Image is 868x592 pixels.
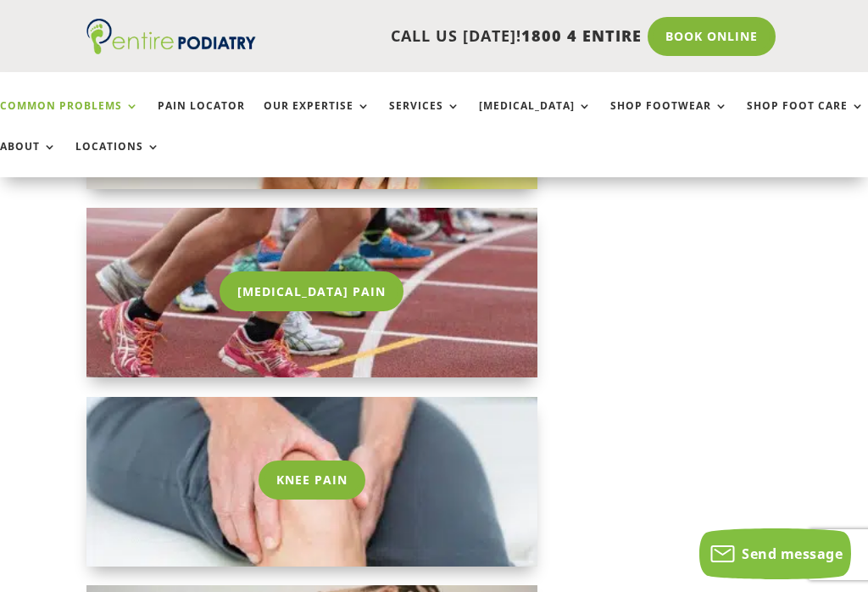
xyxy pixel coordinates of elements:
a: Our Expertise [264,100,370,137]
a: Entire Podiatry [86,41,256,58]
a: Knee Pain [259,461,365,500]
a: Shop Foot Care [747,100,865,137]
span: 1800 4 ENTIRE [521,25,642,46]
a: [MEDICAL_DATA] Pain [220,271,403,310]
a: Locations [75,141,160,177]
p: CALL US [DATE]! [256,25,641,47]
span: Send message [742,545,843,563]
button: Send message [699,528,851,579]
a: Services [389,100,460,137]
a: Book Online [648,17,776,56]
a: [MEDICAL_DATA] [479,100,592,137]
img: logo (1) [86,19,256,54]
a: Pain Locator [158,100,245,137]
a: Shop Footwear [610,100,728,137]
